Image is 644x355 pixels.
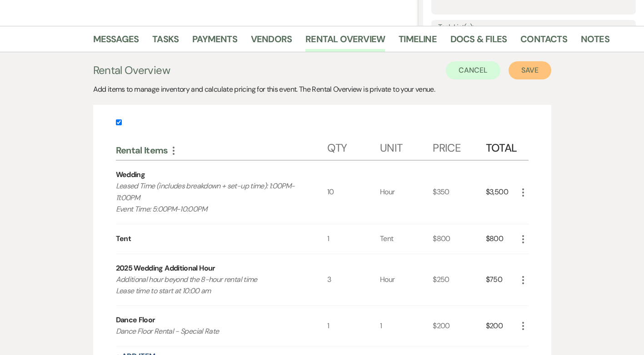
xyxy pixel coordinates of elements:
a: Payments [192,32,237,52]
p: Additional hour beyond the 8-hour rental time Lease time to start at 10:00 am [116,274,306,297]
div: $200 [486,306,518,346]
a: Vendors [251,32,292,52]
div: 10 [327,161,380,224]
div: $250 [433,254,485,306]
div: $350 [433,161,485,224]
div: Total [486,133,518,160]
h3: Rental Overview [93,62,170,79]
div: 1 [327,306,380,346]
div: Hour [380,254,433,306]
p: Leased Time (includes breakdown + set-up time): 1:00PM-11:00PM Event Time: 5:00PM-10:00PM [116,180,306,215]
div: Unit [380,133,433,160]
button: Save [509,61,551,79]
a: Rental Overview [305,32,385,52]
div: Tent [116,233,131,244]
div: Rental Items [116,144,327,156]
div: Wedding [116,169,145,180]
div: $800 [433,224,485,254]
p: Dance Floor Rental - Special Rate [116,325,306,337]
div: Dance Floor [116,315,155,325]
a: Docs & Files [450,32,507,52]
div: 1 [380,306,433,346]
div: $800 [486,224,518,254]
div: $3,500 [486,161,518,224]
div: 3 [327,254,380,306]
div: Price [433,133,485,160]
div: Tent [380,224,433,254]
div: Qty [327,133,380,160]
a: Timeline [399,32,437,52]
a: Messages [93,32,139,52]
div: Add items to manage inventory and calculate pricing for this event. The Rental Overview is privat... [93,84,551,95]
a: Notes [581,32,609,52]
a: Tasks [152,32,179,52]
div: $750 [486,254,518,306]
div: 1 [327,224,380,254]
div: Hour [380,161,433,224]
div: $200 [433,306,485,346]
label: Task List(s): [438,21,629,34]
button: Cancel [446,61,500,79]
div: 2025 Wedding Additional Hour [116,263,215,274]
a: Contacts [520,32,567,52]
